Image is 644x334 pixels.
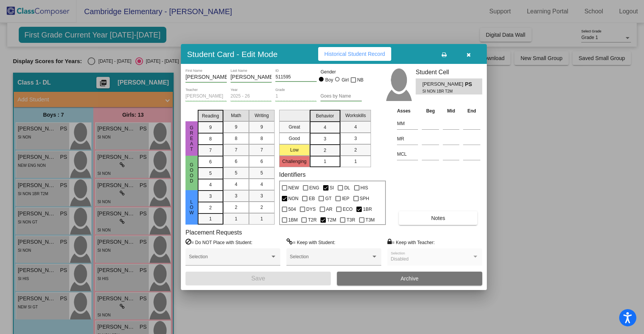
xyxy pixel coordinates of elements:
span: Behavior [316,112,334,119]
span: Math [231,112,241,119]
button: Historical Student Record [318,47,391,61]
span: SPH [360,194,369,203]
span: 2 [354,147,357,153]
span: 7 [235,147,237,153]
span: 1 [260,215,263,222]
span: AR [326,205,333,214]
span: HIS [361,183,368,192]
span: 4 [235,181,237,188]
h3: Student Card - Edit Mode [187,49,278,59]
span: 3 [354,135,357,142]
span: Save [251,275,265,282]
span: Disabled [391,256,409,262]
mat-label: Gender [320,68,362,75]
label: = Keep with Student: [286,238,335,246]
th: Mid [441,107,461,115]
div: Boy [325,77,333,83]
span: NB [357,75,364,85]
input: assessment [397,148,418,160]
span: 7 [260,147,263,153]
span: 9 [260,124,263,130]
div: Girl [341,77,349,83]
span: 5 [209,170,212,177]
input: Enter ID [275,75,317,80]
label: = Do NOT Place with Student: [185,238,252,246]
span: Historical Student Record [324,51,385,57]
button: Save [185,272,331,285]
label: Identifiers [279,171,306,178]
span: 7 [209,147,212,154]
h3: Student Cell [416,68,482,76]
span: ECO [343,205,353,214]
span: 1BM [288,215,298,225]
span: 9 [235,124,237,130]
span: Reading [202,112,219,119]
span: PS [465,80,476,88]
span: SI NON 1BR T2M [422,88,459,94]
th: Asses [395,107,420,115]
span: Archive [401,275,419,282]
span: ENG [309,183,319,192]
span: Good [188,162,195,184]
span: [PERSON_NAME] [422,80,465,88]
span: 2 [209,204,212,211]
th: End [461,107,482,115]
span: 4 [354,124,357,130]
span: DYS [306,205,316,214]
th: Beg [420,107,441,115]
label: Placement Requests [185,229,242,236]
span: 5 [235,169,237,176]
span: 3 [209,193,212,200]
span: T3R [346,215,355,225]
span: 3 [235,192,237,199]
span: 2 [260,204,263,211]
span: Writing [255,112,269,119]
span: 1 [209,215,212,222]
span: Notes [431,215,445,221]
span: SI [330,183,334,192]
span: 1 [324,158,326,165]
span: NEW [288,183,299,192]
button: Notes [399,211,477,225]
button: Archive [337,272,482,285]
span: GT [325,194,332,203]
span: 1BR [363,205,372,214]
span: 1 [354,158,357,165]
label: = Keep with Teacher: [387,238,435,246]
span: NON [288,194,299,203]
input: goes by name [320,94,362,99]
span: 4 [324,124,326,131]
span: Low [188,199,195,215]
span: 3 [260,192,263,199]
span: IEP [342,194,349,203]
input: teacher [185,94,227,99]
span: DL [344,183,350,192]
span: 8 [235,135,237,142]
span: 1 [235,215,237,222]
span: Great [188,125,195,152]
span: 8 [209,135,212,142]
input: assessment [397,118,418,129]
span: 504 [288,205,296,214]
span: T3M [366,215,375,225]
span: 6 [260,158,263,165]
span: 2 [324,147,326,154]
span: 4 [260,181,263,188]
span: 5 [260,169,263,176]
span: 4 [209,181,212,188]
span: 6 [235,158,237,165]
span: 3 [324,135,326,142]
span: EB [309,194,315,203]
span: 8 [260,135,263,142]
span: 9 [209,124,212,131]
span: T2R [308,215,317,225]
input: year [231,94,272,99]
input: grade [275,94,317,99]
span: 2 [235,204,237,211]
input: assessment [397,133,418,145]
span: 6 [209,158,212,165]
span: T2M [327,215,336,225]
span: Workskills [345,112,366,119]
